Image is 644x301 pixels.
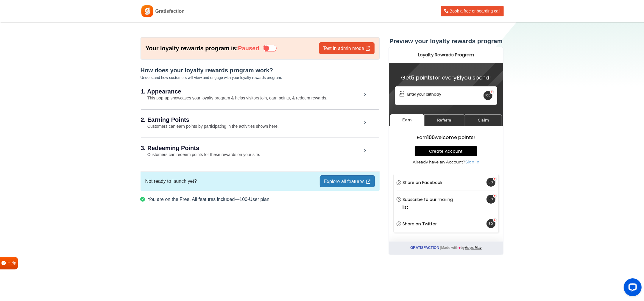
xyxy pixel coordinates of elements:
[141,75,282,80] small: Understand how customers will view and engage with your loyalty rewards program.
[22,199,51,203] a: Gratisfaction
[146,45,259,52] h6: Your loyalty rewards program is:
[1,67,36,79] a: Earn
[70,199,72,203] i: ♥
[238,45,259,52] strong: Paused
[141,67,380,74] h5: How does your loyalty rewards program work?
[6,28,109,34] h4: Get for every you spend!
[77,67,113,79] a: Claim
[11,88,104,93] h3: Earn welcome points!
[141,4,154,18] img: Gratisfaction
[141,145,361,151] h2: 3. Redeeming Points
[145,178,197,185] span: Not ready to launch yet?
[7,260,16,266] span: Help
[320,175,375,187] a: Explore all features
[441,6,503,16] a: Book a free onboarding call
[141,117,361,123] h2: 2. Earning Points
[619,276,644,301] iframe: LiveChat chat widget
[39,87,46,94] strong: 100
[76,199,93,203] a: Apps Mav
[141,152,260,157] small: Customers can redeem points for these rewards on your site.
[22,27,44,34] strong: 5 points
[52,199,53,203] span: |
[141,88,361,94] h2: 1. Appearance
[26,99,89,109] a: Create Account
[141,124,279,129] small: Customers can earn points by participating in the activities shown here.
[389,37,503,45] h3: Preview your loyalty rewards program
[68,27,73,34] strong: £1
[141,4,185,18] a: Gratisfaction
[141,196,380,203] p: You are on the Free. All features included—100-User plan.
[77,113,91,117] a: Sign in
[3,5,112,10] h2: Loyalty Rewards Program
[450,9,500,13] span: Book a free onboarding call
[36,67,77,79] a: Referral
[11,112,104,118] p: Already have an Account?
[319,42,375,54] a: Test in admin mode
[155,8,185,15] span: Gratisfaction
[141,96,328,100] small: This pop-up showcases your loyalty program & helps visitors join, earn points, & redeem rewards.
[0,195,115,207] p: Made with by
